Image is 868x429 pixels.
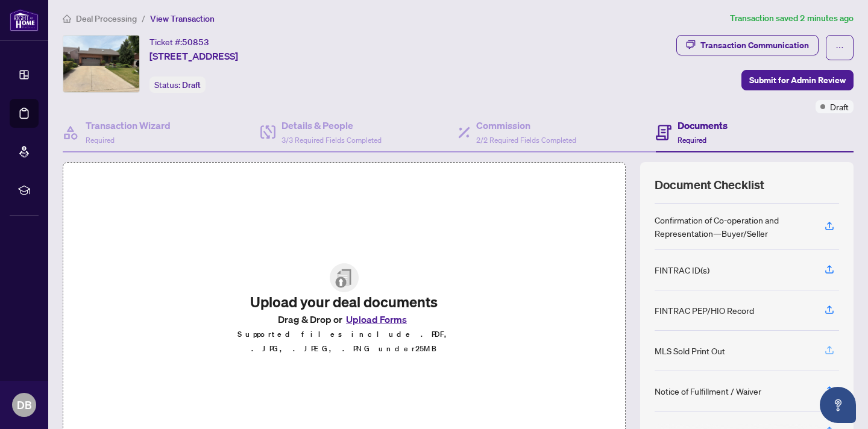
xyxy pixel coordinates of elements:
[281,136,382,145] span: 3/3 Required Fields Completed
[10,9,39,31] img: logo
[741,70,854,90] button: Submit for Admin Review
[63,36,139,92] img: IMG-40741536_1.jpg
[655,263,709,277] div: FINTRAC ID(s)
[476,136,576,145] span: 2/2 Required Fields Completed
[655,344,725,357] div: MLS Sold Print Out
[76,13,137,24] span: Deal Processing
[281,118,382,133] h4: Details & People
[655,304,754,317] div: FINTRAC PEP/HIO Record
[835,43,844,52] span: ellipsis
[218,254,470,366] span: File UploadUpload your deal documentsDrag & Drop orUpload FormsSupported files include .PDF, .JPG...
[342,312,410,327] button: Upload Forms
[63,14,71,23] span: home
[149,77,206,93] div: Status:
[655,213,810,240] div: Confirmation of Co-operation and Representation—Buyer/Seller
[149,35,209,49] div: Ticket #:
[678,136,706,145] span: Required
[655,384,761,398] div: Notice of Fulfillment / Waiver
[86,136,115,145] span: Required
[182,37,209,48] span: 50853
[142,11,145,25] li: /
[149,49,238,63] span: [STREET_ADDRESS]
[150,13,215,24] span: View Transaction
[330,263,359,292] img: File Upload
[278,312,410,327] span: Drag & Drop or
[228,327,461,356] p: Supported files include .PDF, .JPG, .JPEG, .PNG under 25 MB
[676,35,819,55] button: Transaction Communication
[476,118,576,133] h4: Commission
[678,118,728,133] h4: Documents
[655,177,764,193] span: Document Checklist
[730,11,854,25] article: Transaction saved 2 minutes ago
[182,80,201,90] span: Draft
[700,36,809,55] div: Transaction Communication
[228,292,461,312] h2: Upload your deal documents
[830,100,849,113] span: Draft
[17,396,32,413] span: DB
[86,118,171,133] h4: Transaction Wizard
[749,70,846,90] span: Submit for Admin Review
[820,387,856,423] button: Open asap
